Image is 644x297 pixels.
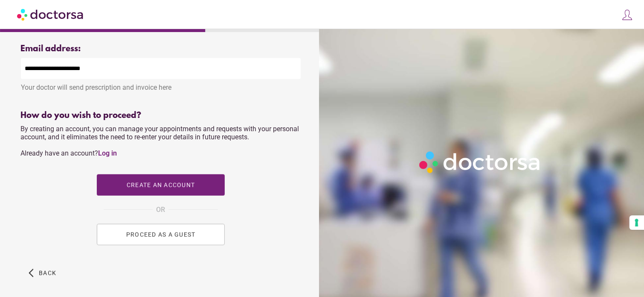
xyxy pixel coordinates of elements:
button: PROCEED AS A GUEST [97,224,225,245]
span: Create an account [126,182,194,188]
img: Doctorsa.com [17,5,84,24]
span: PROCEED AS A GUEST [126,231,195,238]
div: How do you wish to proceed? [21,111,301,121]
span: By creating an account, you can manage your appointments and requests with your personal account,... [21,125,299,157]
div: Your doctor will send prescription and invoice here [21,79,301,91]
button: Your consent preferences for tracking technologies [629,215,644,230]
a: Log in [99,149,117,157]
button: Create an account [97,174,225,196]
img: icons8-customer-100.png [621,9,633,21]
button: arrow_back_ios Back [25,262,60,284]
div: Email address: [21,44,301,54]
span: Back [39,270,56,276]
img: Logo-Doctorsa-trans-White-partial-flat.png [416,148,545,176]
span: OR [156,204,165,215]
